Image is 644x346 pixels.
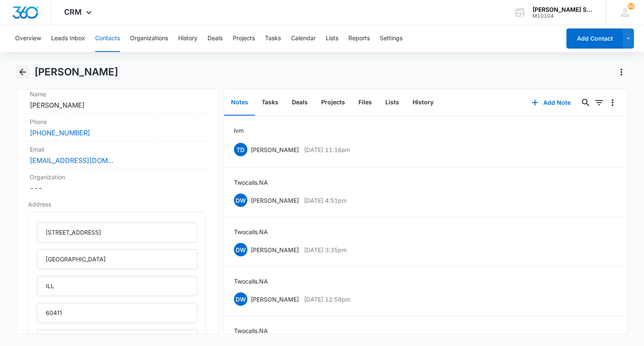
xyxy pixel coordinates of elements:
h1: [PERSON_NAME] [34,66,118,78]
label: Name [30,90,204,98]
p: [PERSON_NAME] [251,145,299,154]
p: [DATE] 11:16am [304,145,350,154]
input: City [37,249,197,269]
label: Address [28,200,206,209]
input: State [37,276,197,296]
div: Organization--- [23,169,211,196]
p: Two calls. NA [234,227,268,236]
input: Zip [37,303,197,323]
span: DW [234,243,247,256]
button: Files [352,90,379,116]
label: Organization [30,173,204,181]
span: 55 [628,3,634,10]
p: [PERSON_NAME] [251,245,299,254]
dd: [PERSON_NAME] [30,100,204,110]
label: Phone [30,117,204,126]
div: Phone[PHONE_NUMBER] [23,114,211,142]
button: Overview [15,25,41,52]
button: Calendar [291,25,316,52]
button: Lists [326,25,338,52]
button: History [178,25,197,52]
button: Add Contact [566,28,623,49]
input: Street [37,222,197,243]
div: account id [532,13,594,19]
a: [PHONE_NUMBER] [30,128,90,138]
button: Lists [379,90,406,116]
p: [DATE] 3:35pm [304,245,347,254]
p: Two calls. NA [234,277,268,286]
span: CRM [64,8,82,16]
p: lvm [234,126,244,135]
button: Actions [615,65,628,79]
button: Back [16,65,29,79]
p: Two calls. NA [234,178,268,187]
span: TD [234,143,247,156]
button: Overflow Menu [606,96,619,109]
button: Tasks [255,90,285,116]
button: Leads Inbox [51,25,85,52]
p: [DATE] 12:58pm [304,295,351,304]
p: Two calls. NA [234,326,268,335]
div: Email[EMAIL_ADDRESS][DOMAIN_NAME] [23,142,211,169]
button: Filters [592,96,606,109]
button: Organizations [130,25,168,52]
button: Search... [579,96,592,109]
span: DW [234,292,247,306]
div: Name[PERSON_NAME] [23,86,211,114]
button: Notes [224,90,255,116]
button: History [406,90,440,116]
button: Projects [233,25,255,52]
div: notifications count [628,3,634,10]
p: [PERSON_NAME] [251,196,299,205]
button: Reports [348,25,370,52]
button: Deals [208,25,223,52]
button: Settings [380,25,402,52]
button: Tasks [265,25,281,52]
p: [DATE] 4:51pm [304,196,347,205]
a: [EMAIL_ADDRESS][DOMAIN_NAME] [30,155,114,165]
div: account name [532,6,594,13]
button: Contacts [95,25,120,52]
dd: --- [30,183,204,193]
button: Projects [314,90,352,116]
button: Deals [285,90,314,116]
button: Add Note [523,93,579,113]
p: [PERSON_NAME] [251,295,299,304]
label: Email [30,145,204,154]
span: DW [234,194,247,207]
